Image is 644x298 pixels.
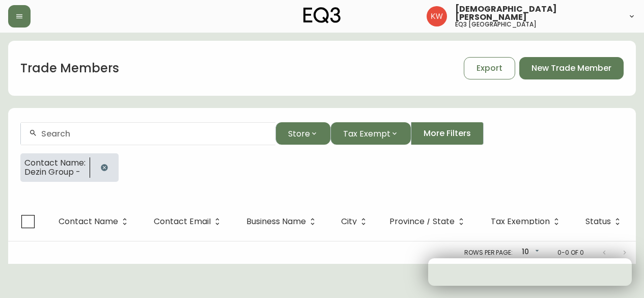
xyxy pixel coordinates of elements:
[24,158,86,168] span: Contact Name:
[275,122,330,145] button: Store
[20,60,119,77] h1: Trade Members
[491,219,550,225] span: Tax Exemption
[341,219,357,225] span: City
[557,248,584,257] p: 0-0 of 0
[330,122,411,145] button: Tax Exempt
[464,248,513,257] p: Rows per page:
[154,217,224,226] span: Contact Email
[585,219,611,225] span: Status
[341,217,370,226] span: City
[531,63,611,74] span: New Trade Member
[477,63,502,74] span: Export
[59,217,131,226] span: Contact Name
[59,219,118,225] span: Contact Name
[517,244,541,261] div: 10
[464,57,515,79] button: Export
[424,128,471,139] span: More Filters
[24,168,86,177] span: Dezin Group -
[288,127,310,140] span: Store
[491,217,563,226] span: Tax Exemption
[411,122,484,145] button: More Filters
[246,219,306,225] span: Business Name
[246,217,319,226] span: Business Name
[455,5,620,21] span: [DEMOGRAPHIC_DATA][PERSON_NAME]
[427,6,447,26] img: f33162b67396b0982c40ce2a87247151
[343,127,390,140] span: Tax Exempt
[585,217,624,226] span: Status
[303,7,341,23] img: logo
[455,21,537,28] h5: eq3 [GEOGRAPHIC_DATA]
[519,57,624,79] button: New Trade Member
[389,219,455,225] span: Province / State
[41,129,267,139] input: Search
[154,219,211,225] span: Contact Email
[389,217,468,226] span: Province / State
